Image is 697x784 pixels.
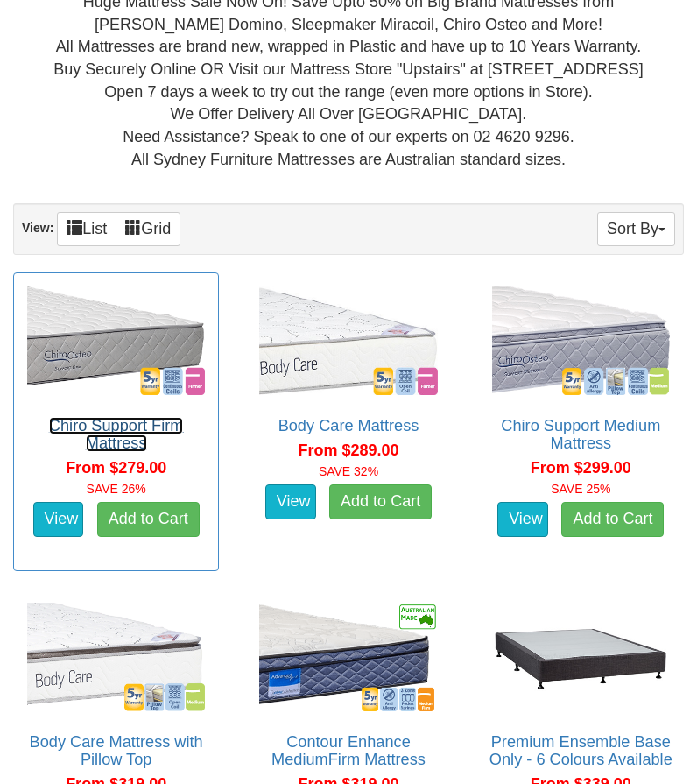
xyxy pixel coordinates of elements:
a: Add to Cart [329,484,432,519]
font: SAVE 25% [551,482,610,496]
a: View [33,502,84,537]
img: Premium Ensemble Base Only - 6 Colours Available [488,598,674,717]
a: Add to Cart [561,502,664,537]
a: Premium Ensemble Base Only - 6 Colours Available [489,733,672,768]
button: Sort By [597,212,675,246]
a: Grid [116,212,180,246]
a: Body Care Mattress with Pillow Top [30,733,203,768]
font: SAVE 32% [319,464,378,478]
span: From $299.00 [531,459,631,477]
a: Body Care Mattress [278,417,419,434]
span: From $279.00 [66,459,166,477]
img: Chiro Support Medium Mattress [488,282,674,400]
img: Body Care Mattress with Pillow Top [23,598,209,717]
img: Contour Enhance MediumFirm Mattress [255,598,441,717]
a: View [497,502,548,537]
span: From $289.00 [298,441,398,459]
a: Add to Cart [97,502,200,537]
a: View [265,484,316,519]
img: Chiro Support Firm Mattress [23,282,209,400]
strong: View: [22,221,53,235]
font: SAVE 26% [87,482,146,496]
a: Contour Enhance MediumFirm Mattress [271,733,426,768]
a: Chiro Support Firm Mattress [49,417,184,452]
a: Chiro Support Medium Mattress [501,417,660,452]
img: Body Care Mattress [255,282,441,400]
a: List [57,212,116,246]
